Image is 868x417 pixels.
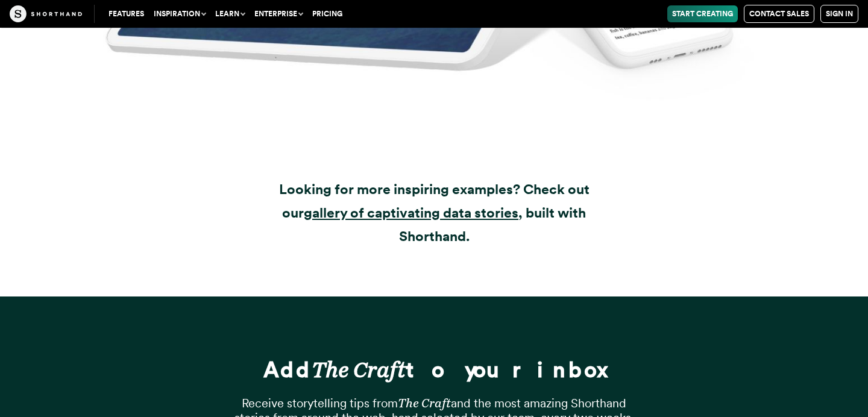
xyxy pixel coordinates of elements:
em: The Craft [312,356,406,383]
em: The Craft [398,396,451,410]
a: Sign in [820,5,858,23]
button: Learn [210,5,250,22]
strong: Looking for more inspiring examples? Check out our [279,181,590,221]
a: Pricing [307,5,347,22]
img: The Craft [10,5,82,22]
button: Enterprise [250,5,307,22]
a: gallery of captivating data stories [304,204,518,221]
a: Contact Sales [744,5,814,23]
button: Inspiration [149,5,210,22]
a: Features [104,5,149,22]
a: Start Creating [667,5,738,22]
h3: Add to your inbox [223,359,645,381]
